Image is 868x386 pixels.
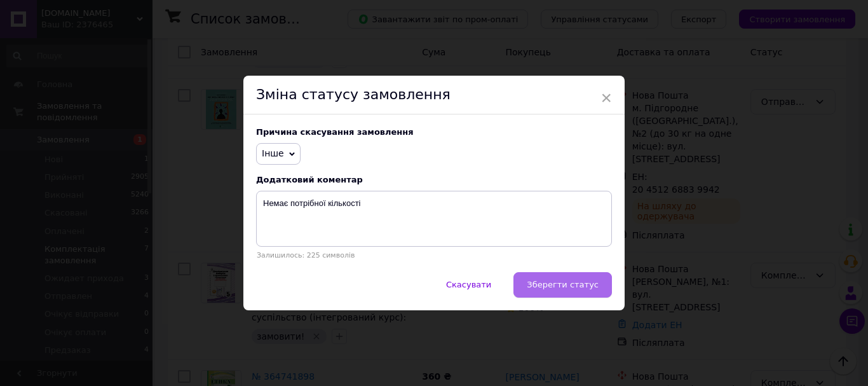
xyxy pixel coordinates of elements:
div: Додатковий коментар [256,175,612,184]
div: Зміна статусу замовлення [243,76,625,114]
div: Причина скасування замовлення [256,127,612,137]
button: Зберегти статус [513,272,612,298]
p: Залишилось: 225 символів [256,251,612,259]
span: Інше [262,148,284,158]
textarea: Немає потрібної кількості [256,191,612,247]
span: Скасувати [446,280,491,289]
button: Скасувати [433,272,505,298]
span: × [600,87,612,109]
span: Зберегти статус [527,280,599,289]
